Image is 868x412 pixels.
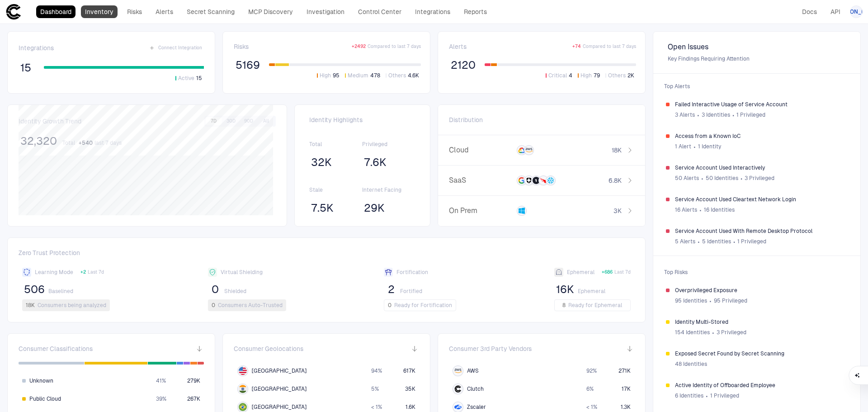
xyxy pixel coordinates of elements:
button: All [258,117,274,125]
span: < 1 % [371,403,382,411]
span: < 1 % [586,403,597,411]
span: Ephemeral [578,288,605,295]
span: 92 % [586,367,597,374]
a: Inventory [81,5,118,18]
span: 29K [364,201,385,215]
span: Ready for Fortification [394,302,452,309]
span: 15 [20,61,31,75]
span: 154 Identities [675,329,710,336]
span: Critical [548,72,567,79]
span: 1.3K [621,403,631,411]
span: 1.6K [406,403,415,411]
span: + 2 [80,269,86,275]
button: [PERSON_NAME] [850,5,863,18]
span: 8 [562,302,566,309]
button: 7D [206,117,222,125]
span: High [320,72,331,79]
span: + 74 [572,43,581,50]
span: 18K [612,146,622,154]
span: Compared to last 7 days [583,43,636,50]
span: Medium [348,72,368,79]
span: 2 [388,283,395,296]
span: Service Account Used Interactively [675,164,848,171]
span: Shielded [224,288,246,295]
span: 3 Privileged [745,175,774,182]
span: High [580,72,592,79]
span: + 686 [602,269,613,275]
span: ∙ [697,235,700,248]
span: Overprivileged Exposure [675,287,848,294]
span: Clutch [467,385,484,393]
a: Alerts [151,5,177,18]
a: Reports [460,5,491,18]
span: Total [309,141,363,148]
span: 271K [618,367,631,374]
span: Service Account Used With Remote Desktop Protocol [675,227,848,235]
span: 95 [333,72,340,79]
span: 79 [594,72,600,79]
span: Privileged [362,141,415,148]
div: Zscaler [454,403,462,411]
span: Identity Multi-Stored [675,318,848,326]
button: 0 [208,282,222,297]
button: High79 [576,71,602,80]
button: 15 [19,61,33,75]
span: 617K [403,367,415,374]
span: 5 % [371,385,379,393]
span: Stale [309,186,363,194]
span: Virtual Shielding [221,269,263,276]
button: 30D [223,117,239,125]
span: 5169 [236,58,260,72]
a: Docs [798,5,821,18]
span: 39 % [156,395,166,403]
span: 94 % [371,367,382,374]
span: + 540 [79,139,93,147]
span: ∙ [712,326,715,339]
span: ∙ [705,389,708,403]
img: IN [239,385,247,393]
button: Connect Integration [147,43,204,53]
span: Active [178,75,194,82]
span: 95 Privileged [714,297,747,304]
button: 32,320 [19,134,59,148]
button: 29K [362,201,387,215]
span: Identity Growth Trend [19,117,81,125]
button: 32K [309,155,334,170]
span: 7.5K [311,201,334,215]
span: Open Issues [668,43,846,52]
span: Exposed Secret Found by Secret Scanning [675,350,848,357]
span: 1 Alert [675,143,691,150]
span: 5 Alerts [675,238,695,245]
span: 1 Privileged [736,111,765,118]
span: Top Risks [659,263,855,281]
span: Service Account Used Cleartext Network Login [675,196,848,203]
span: 0 [212,283,219,296]
span: Zero Trust Protection [19,249,634,260]
span: 1 Identity [698,143,721,150]
button: 7.5K [309,201,335,215]
span: 16 Alerts [675,206,697,213]
div: Clutch [454,385,462,393]
span: Alerts [449,43,467,51]
a: MCP Discovery [244,5,297,18]
a: API [826,5,844,18]
span: 279K [187,377,200,384]
span: 1 Privileged [710,392,739,399]
span: 6 Identities [675,392,703,399]
span: Cloud [449,146,510,155]
a: Integrations [411,5,454,18]
img: US [239,367,247,375]
button: 0Ready for Fortification [384,299,456,311]
span: ∙ [693,140,696,153]
span: Total [62,139,75,147]
span: 15 [196,75,202,82]
span: Connect Integration [158,45,202,51]
span: ∙ [733,235,736,248]
button: 5169 [234,58,262,72]
span: 506 [24,283,45,296]
span: 32,320 [20,134,57,148]
button: Critical4 [544,71,574,80]
button: High95 [315,71,341,80]
span: 5 Identities [702,238,731,245]
span: 16 Identities [704,206,735,213]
